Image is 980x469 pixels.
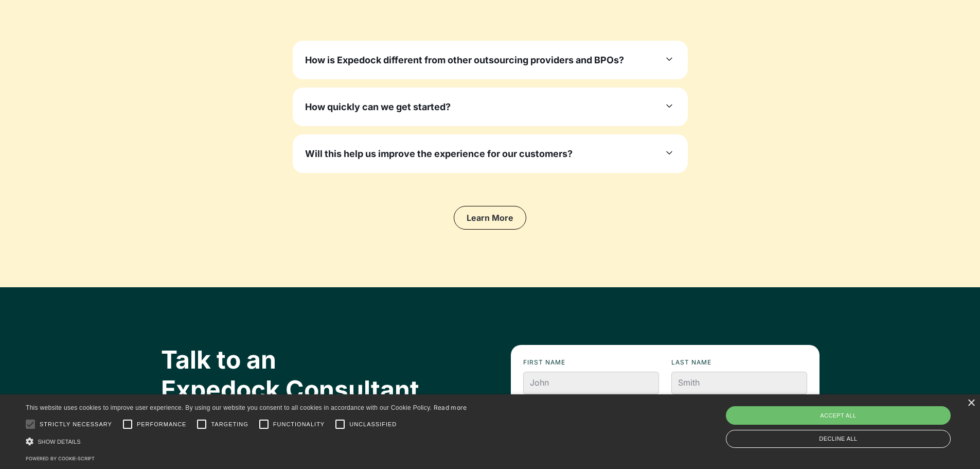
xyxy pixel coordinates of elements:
a: Powered by cookie-script [26,456,95,461]
span: Functionality [273,420,325,429]
div: Accept all [726,406,951,425]
span: Strictly necessary [40,420,112,429]
h3: How is Expedock different from other outsourcing providers and BPOs? [305,53,624,67]
h2: Talk to an [161,345,470,404]
span: Unclassified [349,420,397,429]
span: Targeting [211,420,248,429]
a: Learn More [454,206,526,230]
a: Read more [434,404,467,411]
span: This website uses cookies to improve user experience. By using our website you consent to all coo... [26,404,432,411]
iframe: Chat Widget [809,358,980,469]
input: Smith [671,372,807,394]
h3: How quickly can we get started? [305,100,451,114]
div: Show details [26,436,467,447]
label: Last name [671,357,807,368]
div: Decline all [726,430,951,448]
span: Performance [137,420,187,429]
span: Expedock Consultant [161,375,419,405]
label: First name [523,357,659,368]
span: Show details [38,439,81,445]
input: John [523,372,659,394]
h3: Will this help us improve the experience for our customers? [305,147,573,161]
